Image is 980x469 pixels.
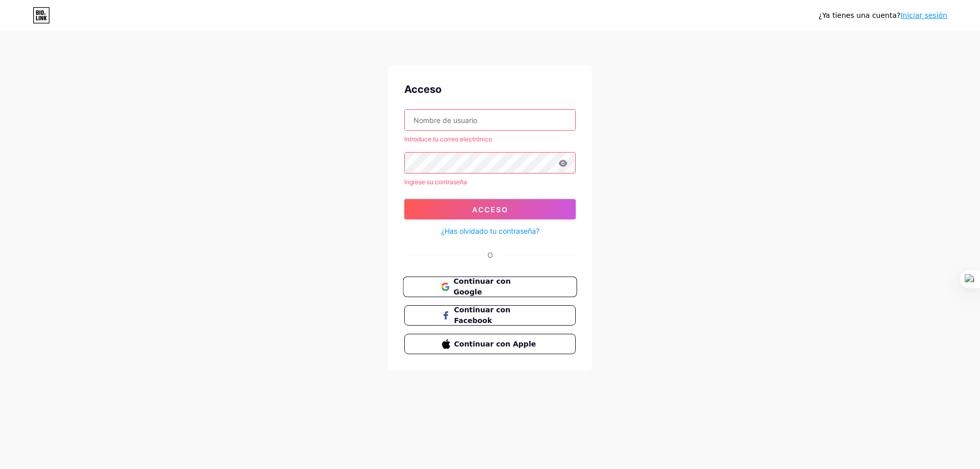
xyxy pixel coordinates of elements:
[472,205,508,214] font: Acceso
[900,11,947,19] a: Iniciar sesión
[453,277,510,297] font: Continuar con Google
[404,305,576,326] button: Continuar con Facebook
[405,110,575,130] input: Nombre de usuario
[819,11,901,19] font: ¿Ya tienes una cuenta?
[404,199,576,219] button: Acceso
[487,251,493,259] font: O
[454,340,536,348] font: Continuar con Apple
[404,334,576,354] button: Continuar con Apple
[404,135,492,143] font: Introduce tu correo electrónico
[404,83,442,95] font: Acceso
[441,227,540,235] font: ¿Has olvidado tu contraseña?
[404,178,467,186] font: Ingrese su contraseña
[441,226,540,236] a: ¿Has olvidado tu contraseña?
[454,306,510,325] font: Continuar con Facebook
[404,277,576,297] a: Continuar con Google
[403,277,577,298] button: Continuar con Google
